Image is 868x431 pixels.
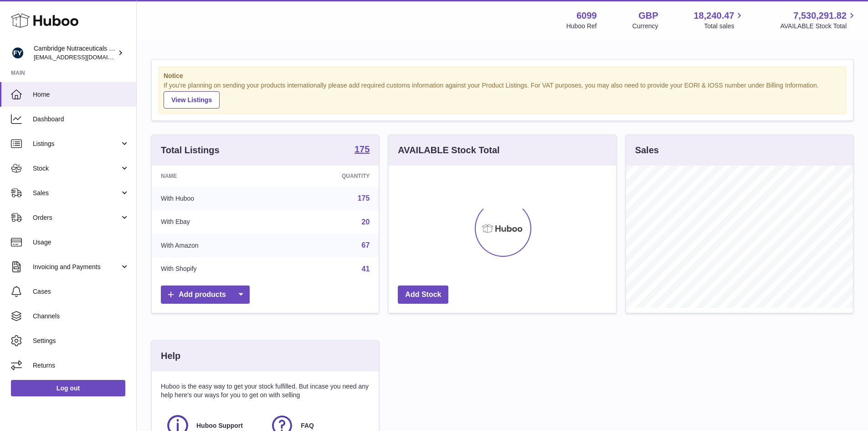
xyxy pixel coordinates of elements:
[566,22,597,31] div: Huboo Ref
[693,10,734,22] span: 18,240.47
[152,257,276,281] td: With Shopify
[276,166,379,187] th: Quantity
[362,241,370,249] a: 67
[354,145,370,154] strong: 175
[638,10,658,22] strong: GBP
[33,287,129,296] span: Cases
[33,164,120,173] span: Stock
[635,144,659,156] h3: Sales
[33,213,120,222] span: Orders
[164,72,841,80] strong: Notice
[354,145,370,156] a: 175
[161,286,250,304] a: Add products
[576,10,597,22] strong: 6099
[152,187,276,210] td: With Huboo
[33,238,129,247] span: Usage
[33,189,120,197] span: Sales
[11,46,25,60] img: huboo@camnutra.com
[632,22,658,31] div: Currency
[33,337,129,345] span: Settings
[33,140,120,148] span: Listings
[33,361,129,370] span: Returns
[161,382,370,400] p: Huboo is the easy way to get your stock fulfilled. But incase you need any help here's our ways f...
[793,10,847,22] span: 7,530,291.82
[164,91,220,109] a: View Listings
[152,166,276,187] th: Name
[301,421,314,430] span: FAQ
[398,144,499,156] h3: AVAILABLE Stock Total
[33,115,129,124] span: Dashboard
[161,350,180,362] h3: Help
[398,286,448,304] a: Add Stock
[34,53,134,61] span: [EMAIL_ADDRESS][DOMAIN_NAME]
[164,81,841,109] div: If you're planning on sending your products internationally please add required customs informati...
[196,421,243,430] span: Huboo Support
[780,10,857,31] a: 7,530,291.82 AVAILABLE Stock Total
[358,194,370,202] a: 175
[362,218,370,226] a: 20
[34,44,116,62] div: Cambridge Nutraceuticals Ltd
[33,90,129,99] span: Home
[152,210,276,234] td: With Ebay
[362,265,370,273] a: 41
[704,22,745,31] span: Total sales
[152,234,276,257] td: With Amazon
[33,263,120,271] span: Invoicing and Payments
[11,380,125,396] a: Log out
[780,22,857,31] span: AVAILABLE Stock Total
[693,10,745,31] a: 18,240.47 Total sales
[161,144,220,156] h3: Total Listings
[33,312,129,321] span: Channels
